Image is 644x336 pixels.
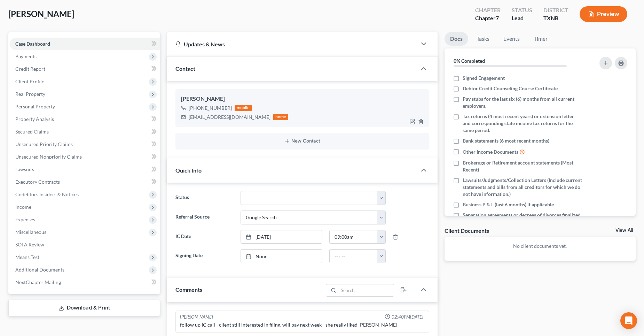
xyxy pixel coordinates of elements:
[189,105,232,112] div: [PHONE_NUMBER]
[15,78,44,84] span: Client Profile
[181,138,424,144] button: New Contact
[445,32,468,46] a: Docs
[512,6,532,14] div: Status
[498,32,525,46] a: Events
[615,228,633,233] a: View All
[15,242,44,247] span: SOFA Review
[543,6,568,14] div: District
[475,6,501,14] div: Chapter
[175,286,202,293] span: Comments
[10,125,160,138] a: Secured Claims
[15,41,50,47] span: Case Dashboard
[528,32,553,46] a: Timer
[10,163,160,176] a: Lawsuits
[10,176,160,188] a: Executory Contracts
[463,148,518,155] span: Other Income Documents
[445,227,489,234] div: Client Documents
[15,116,54,122] span: Property Analysis
[241,250,322,263] a: None
[463,96,582,109] span: Pay stubs for the last six (6) months from all current employers.
[172,211,237,224] label: Referral Source
[15,279,61,285] span: NextChapter Mailing
[15,254,39,260] span: Means Test
[463,75,505,82] span: Signed Engagement
[496,15,499,21] span: 7
[330,230,378,244] input: -- : --
[463,137,549,144] span: Bank statements (6 most recent months)
[15,91,45,97] span: Real Property
[580,6,627,22] button: Preview
[543,14,568,22] div: TXNB
[172,230,237,244] label: IC Date
[15,154,82,160] span: Unsecured Nonpriority Claims
[172,249,237,263] label: Signing Date
[10,238,160,251] a: SOFA Review
[454,58,485,64] strong: 0% Completed
[10,151,160,163] a: Unsecured Nonpriority Claims
[450,243,630,250] p: No client documents yet.
[15,141,73,147] span: Unsecured Priority Claims
[463,159,582,173] span: Brokerage or Retirement account statements (Most Recent)
[172,191,237,205] label: Status
[8,300,160,316] a: Download & Print
[463,113,582,134] span: Tax returns (4 most recent years) or extension letter and corresponding state income tax returns ...
[15,104,55,109] span: Personal Property
[463,85,558,92] span: Debtor Credit Counseling Course Certificate
[15,216,35,222] span: Expenses
[10,38,160,50] a: Case Dashboard
[463,177,582,198] span: Lawsuits/Judgments/Collection Letters (Include current statements and bills from all creditors fo...
[181,95,424,103] div: [PERSON_NAME]
[330,250,378,263] input: -- : --
[15,204,31,210] span: Income
[15,129,49,135] span: Secured Claims
[273,114,289,120] div: home
[15,179,60,185] span: Executory Contracts
[10,138,160,151] a: Unsecured Priority Claims
[175,65,195,72] span: Contact
[8,9,74,19] span: [PERSON_NAME]
[10,113,160,125] a: Property Analysis
[620,312,637,329] div: Open Intercom Messenger
[15,191,79,197] span: Codebtors Insiders & Notices
[15,166,34,172] span: Lawsuits
[15,53,37,59] span: Payments
[10,63,160,75] a: Credit Report
[189,114,270,121] div: [EMAIL_ADDRESS][DOMAIN_NAME]
[241,230,322,244] a: [DATE]
[180,314,213,320] div: [PERSON_NAME]
[475,14,501,22] div: Chapter
[338,284,394,296] input: Search...
[10,276,160,289] a: NextChapter Mailing
[15,66,45,72] span: Credit Report
[463,201,554,208] span: Business P & L (last 6 months) if applicable
[15,229,46,235] span: Miscellaneous
[15,267,64,273] span: Additional Documents
[175,167,202,174] span: Quick Info
[471,32,495,46] a: Tasks
[463,212,582,226] span: Separation agreements or decrees of divorces finalized in the past 2 years
[392,314,423,320] span: 02:40PM[DATE]
[180,321,425,328] div: follow up IC call - client still interested in filing, will pay next week - she really liked [PER...
[175,40,408,48] div: Updates & News
[512,14,532,22] div: Lead
[235,105,252,111] div: mobile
